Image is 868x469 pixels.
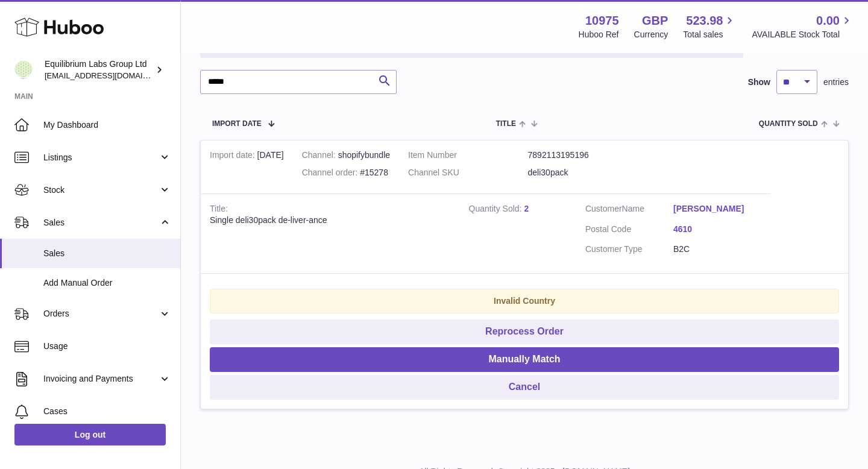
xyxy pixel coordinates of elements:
[585,224,673,238] dt: Postal Code
[45,71,177,80] span: [EMAIL_ADDRESS][DOMAIN_NAME]
[585,204,622,213] span: Customer
[14,61,33,79] img: huboo@equilibriumlabs.com
[585,244,673,255] dt: Customer Type
[302,150,390,161] div: shopifybundle
[748,77,770,88] label: Show
[496,120,516,128] span: Title
[528,167,648,178] dd: deli30pack
[43,184,159,196] span: Stock
[408,167,528,178] dt: Channel SKU
[43,341,171,352] span: Usage
[210,150,257,163] strong: Import date
[43,277,171,289] span: Add Manual Order
[212,120,262,128] span: Import date
[210,375,839,400] button: Cancel
[45,58,153,81] div: Equilibrium Labs Group Ltd
[579,29,619,40] div: Huboo Ref
[494,296,555,306] strong: Invalid Country
[673,244,761,255] dd: B2C
[43,217,159,228] span: Sales
[210,215,451,226] div: Single deli30pack de-liver-ance
[210,347,839,372] button: Manually Match
[43,373,159,385] span: Invoicing and Payments
[43,308,159,319] span: Orders
[752,29,854,40] span: AVAILABLE Stock Total
[43,119,171,131] span: My Dashboard
[302,150,338,163] strong: Channel
[686,13,723,29] span: 523.98
[585,13,619,29] strong: 10975
[469,204,524,216] strong: Quantity Sold
[759,120,818,128] span: Quantity Sold
[816,13,840,29] span: 0.00
[14,424,166,445] a: Log out
[673,203,761,215] a: [PERSON_NAME]
[43,406,171,417] span: Cases
[302,167,390,178] div: #15278
[43,152,159,163] span: Listings
[524,204,529,213] a: 2
[43,248,171,259] span: Sales
[408,150,528,161] dt: Item Number
[683,13,737,40] a: 523.98 Total sales
[673,224,761,235] a: 4610
[752,13,854,40] a: 0.00 AVAILABLE Stock Total
[634,29,668,40] div: Currency
[302,168,360,180] strong: Channel order
[201,140,293,194] td: [DATE]
[642,13,668,29] strong: GBP
[210,319,839,344] button: Reprocess Order
[683,29,737,40] span: Total sales
[210,204,228,216] strong: Title
[528,150,648,161] dd: 7892113195196
[823,77,849,88] span: entries
[585,203,673,218] dt: Name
